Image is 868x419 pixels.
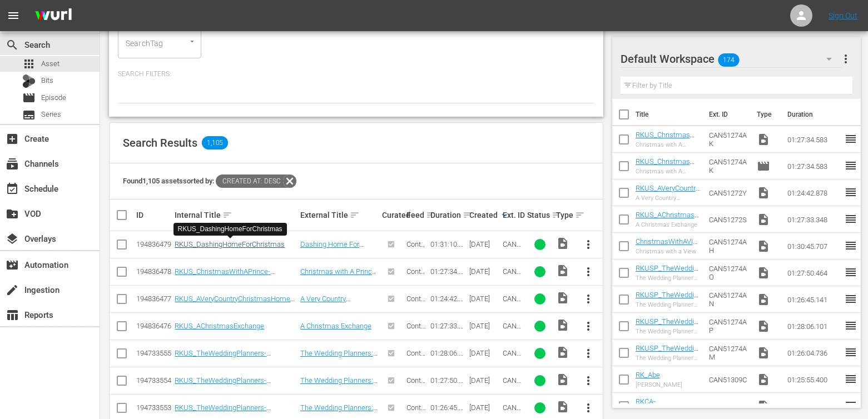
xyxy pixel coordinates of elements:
[503,240,521,265] span: CAN5172AH
[844,346,857,359] span: reorder
[469,295,500,303] div: [DATE]
[6,232,19,246] span: Overlays
[136,403,171,412] div: 194733553
[844,292,857,306] span: reorder
[300,267,378,284] a: Christmas with A Prince: The Royal Baby
[22,108,36,122] span: Series
[575,286,602,312] button: more_vert
[757,320,770,333] span: Video
[350,210,360,220] span: sort
[136,211,171,220] div: ID
[136,322,171,330] div: 194836476
[636,328,701,335] div: The Wedding Planners: Familias Enfrentadas
[406,322,425,338] span: Content
[469,403,500,412] div: [DATE]
[556,237,569,250] span: Video
[705,126,752,153] td: CAN51274AK
[575,231,602,258] button: more_vert
[575,340,602,367] button: more_vert
[757,373,770,386] span: Video
[123,136,197,149] span: Search Results
[469,240,500,248] div: [DATE]
[187,36,197,47] button: Open
[575,367,602,394] button: more_vert
[6,308,19,322] span: Reports
[202,136,228,149] span: 1,105
[702,99,750,130] th: Ext. ID
[783,126,844,153] td: 01:27:34.583
[41,92,66,103] span: Episode
[844,159,857,172] span: reorder
[636,194,701,202] div: A Very Country Christmas Homecoming
[469,349,500,357] div: [DATE]
[430,322,465,330] div: 01:27:33.348
[757,346,770,360] span: Video
[430,403,465,412] div: 01:26:45.067
[556,346,569,359] span: Video
[636,397,690,414] a: RKCA-ChristmasInParis
[575,258,602,285] button: more_vert
[178,225,282,234] div: RKUS_DashingHomeForChristmas
[636,168,701,175] div: Christmas with A Prince: The Royal Baby
[705,233,752,260] td: CAN51274AH
[426,210,436,220] span: sort
[636,248,701,255] div: Christmas with a View
[582,238,595,251] span: more_vert
[636,184,700,209] a: RKUS_AVeryCountryChristmasHomecoming
[636,355,701,362] div: The Wedding Planners: Todo por Amor
[705,153,752,179] td: CAN51274AK
[300,208,379,222] div: External Title
[175,376,271,393] a: RKUS_TheWeddingPlanners-Champagne Dream
[6,132,19,146] span: Create
[430,267,465,276] div: 01:27:34.583
[222,210,232,220] span: sort
[636,237,697,254] a: ChristmasWithAView_BrainPower
[750,99,781,130] th: Type
[783,260,844,286] td: 01:27:50.464
[757,159,770,173] span: Episode
[757,266,770,280] span: Video
[829,11,857,20] a: Sign Out
[406,267,425,284] span: Content
[136,240,171,248] div: 194836479
[503,295,523,311] span: CAN51272Y
[781,99,847,130] th: Duration
[575,313,602,340] button: more_vert
[175,349,271,366] a: RKUS_TheWeddingPlanners-FeudingFamilies
[41,75,53,86] span: Bits
[503,349,523,374] span: CAN51274AP
[783,153,844,179] td: 01:27:34.583
[556,291,569,305] span: Video
[705,179,752,206] td: CAN51272Y
[6,207,19,221] span: VOD
[136,376,171,385] div: 194733554
[27,3,80,29] img: ans4CAIJ8jUAAAAAAAAAAAAAAAAAAAAAAAAgQb4GAAAAAAAAAAAAAAAAAAAAAAAAJMjXAAAAAAAAAAAAAAAAAAAAAAAAgAT5G...
[844,319,857,332] span: reorder
[636,381,682,388] div: [PERSON_NAME]
[556,400,569,413] span: Video
[382,211,403,220] div: Curated
[41,109,61,120] span: Series
[582,347,595,360] span: more_vert
[406,376,425,393] span: Content
[430,376,465,385] div: 01:27:50.398
[430,295,465,303] div: 01:24:42.878
[6,182,19,196] span: Schedule
[22,57,36,71] span: Asset
[582,265,595,278] span: more_vert
[41,58,59,69] span: Asset
[175,208,297,222] div: Internal Title
[406,295,425,311] span: Content
[636,264,698,289] a: RKUSP_TheWeddingPlanners_ChampagneDreams
[757,400,770,413] span: Video
[757,293,770,306] span: Video
[6,157,19,171] span: Channels
[783,340,844,366] td: 01:26:04.736
[556,264,569,277] span: Video
[705,366,752,393] td: CAN51309C
[136,267,171,276] div: 194836478
[136,349,171,357] div: 194733555
[556,318,569,332] span: Video
[300,349,378,366] a: The Wedding Planners: Feuding Families
[757,213,770,226] span: Video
